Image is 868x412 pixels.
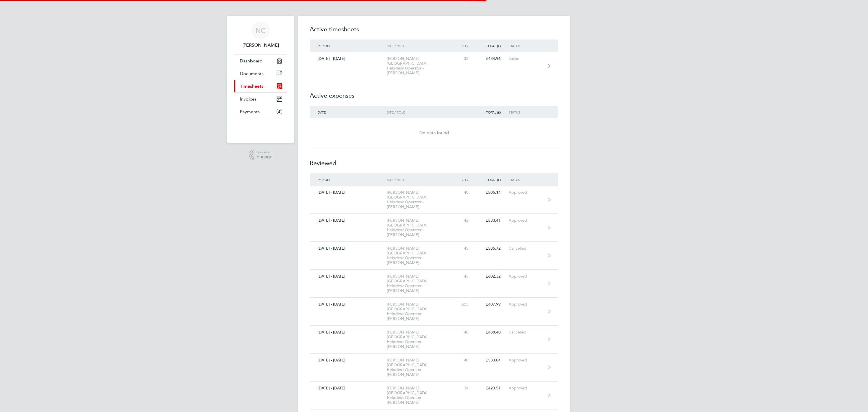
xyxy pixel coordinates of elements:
div: Cancelled [509,330,543,335]
div: Status [509,110,543,114]
div: Total (£) [476,178,509,182]
div: £434.96 [476,56,509,61]
div: [DATE] - [DATE] [310,218,387,223]
div: [PERSON_NAME][GEOGRAPHIC_DATA], Helpdesk Operator - [PERSON_NAME] [387,302,452,321]
div: 45 [452,246,476,251]
a: [DATE] - [DATE][PERSON_NAME][GEOGRAPHIC_DATA], Helpdesk Operator - [PERSON_NAME]32£434.96Saved [310,52,558,80]
img: fastbook-logo-retina.png [234,124,287,133]
div: [DATE] - [DATE] [310,330,387,335]
a: Powered byEngage [249,150,273,160]
span: Period [318,177,330,182]
div: Cancelled [509,246,543,251]
div: [DATE] - [DATE] [310,274,387,279]
span: Timesheets [240,84,263,89]
a: Dashboard [234,55,287,67]
span: NC [255,27,266,34]
div: [DATE] - [DATE] [310,386,387,391]
div: 40 [452,190,476,195]
a: [DATE] - [DATE][PERSON_NAME][GEOGRAPHIC_DATA], Helpdesk Operator - [PERSON_NAME]34£423.51Approved [310,382,558,409]
div: [DATE] - [DATE] [310,56,387,61]
div: Approved [509,274,543,279]
h2: Active expenses [310,80,558,106]
div: 40 [452,330,476,335]
div: 34 [452,386,476,391]
a: Invoices [234,93,287,105]
div: Approved [509,218,543,223]
a: Go to home page [234,124,287,133]
div: £585.72 [476,246,509,251]
div: [PERSON_NAME][GEOGRAPHIC_DATA], Helpdesk Operator - [PERSON_NAME] [387,386,452,405]
div: 40 [452,358,476,363]
span: Payments [240,109,260,114]
div: Site / Role [387,44,452,48]
div: £423.51 [476,386,509,391]
div: £533.04 [476,358,509,363]
a: Timesheets [234,80,287,92]
a: [DATE] - [DATE][PERSON_NAME][GEOGRAPHIC_DATA], Helpdesk Operator - [PERSON_NAME]32.5£407.99Approved [310,298,558,326]
div: £407.99 [476,302,509,307]
a: [DATE] - [DATE][PERSON_NAME][GEOGRAPHIC_DATA], Helpdesk Operator - [PERSON_NAME]45£602.32Approved [310,270,558,298]
span: Powered by [257,150,272,154]
div: Total (£) [476,110,509,114]
div: Saved [509,56,543,61]
a: [DATE] - [DATE][PERSON_NAME][GEOGRAPHIC_DATA], Helpdesk Operator - [PERSON_NAME]40£533.04Approved [310,354,558,382]
div: 42 [452,218,476,223]
a: NC[PERSON_NAME] [234,21,287,49]
div: [DATE] - [DATE] [310,246,387,251]
div: [DATE] - [DATE] [310,302,387,307]
span: Dashboard [240,58,262,64]
div: [DATE] - [DATE] [310,190,387,195]
div: [PERSON_NAME][GEOGRAPHIC_DATA], Helpdesk Operator - [PERSON_NAME] [387,56,452,75]
div: Site / Role [387,178,452,182]
div: £505.14 [476,190,509,195]
div: Date [310,110,387,114]
div: [PERSON_NAME][GEOGRAPHIC_DATA], Helpdesk Operator - [PERSON_NAME] [387,218,452,237]
span: Period [318,43,330,48]
span: Invoices [240,96,257,102]
div: Status [509,44,543,48]
div: Approved [509,190,543,195]
span: Documents [240,71,264,76]
span: Nitin Chauhan [234,42,287,49]
div: Approved [509,386,543,391]
h2: Reviewed [310,147,558,173]
div: No data found [310,129,558,136]
a: Documents [234,67,287,80]
div: Status [509,178,543,182]
div: Total (£) [476,44,509,48]
nav: Main navigation [227,16,294,143]
div: [PERSON_NAME][GEOGRAPHIC_DATA], Helpdesk Operator - [PERSON_NAME] [387,246,452,265]
a: [DATE] - [DATE][PERSON_NAME][GEOGRAPHIC_DATA], Helpdesk Operator - [PERSON_NAME]40£505.14Approved [310,186,558,214]
div: Qty [452,44,476,48]
a: [DATE] - [DATE][PERSON_NAME][GEOGRAPHIC_DATA], Helpdesk Operator - [PERSON_NAME]45£585.72Cancelled [310,242,558,270]
h2: Active timesheets [310,25,558,40]
a: [DATE] - [DATE][PERSON_NAME][GEOGRAPHIC_DATA], Helpdesk Operator - [PERSON_NAME]42£533.41Approved [310,214,558,242]
div: Approved [509,302,543,307]
div: £488.40 [476,330,509,335]
div: 32 [452,56,476,61]
div: Approved [509,358,543,363]
div: Site / Role [387,110,452,114]
a: [DATE] - [DATE][PERSON_NAME][GEOGRAPHIC_DATA], Helpdesk Operator - [PERSON_NAME]40£488.40Cancelled [310,326,558,354]
div: 32.5 [452,302,476,307]
div: Qty [452,178,476,182]
div: [DATE] - [DATE] [310,358,387,363]
a: Payments [234,105,287,118]
span: Engage [257,154,272,159]
div: £602.32 [476,274,509,279]
div: 45 [452,274,476,279]
div: [PERSON_NAME][GEOGRAPHIC_DATA], Helpdesk Operator - [PERSON_NAME] [387,358,452,377]
div: [PERSON_NAME][GEOGRAPHIC_DATA], Helpdesk Operator - [PERSON_NAME] [387,274,452,293]
div: £533.41 [476,218,509,223]
div: [PERSON_NAME][GEOGRAPHIC_DATA], Helpdesk Operator - [PERSON_NAME] [387,330,452,349]
div: [PERSON_NAME][GEOGRAPHIC_DATA], Helpdesk Operator - [PERSON_NAME] [387,190,452,209]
